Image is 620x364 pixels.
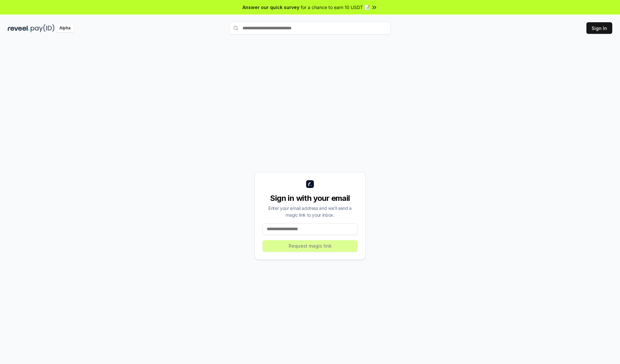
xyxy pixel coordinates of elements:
span: Answer our quick survey [243,4,299,11]
img: pay_id [31,24,55,32]
span: for a chance to earn 10 USDT 📝 [301,4,370,11]
div: Sign in with your email [263,193,357,203]
img: logo_small [306,180,314,188]
img: reveel_dark [8,24,29,32]
button: Sign In [586,22,612,34]
div: Enter your email address and we’ll send a magic link to your inbox. [263,205,357,218]
div: Alpha [56,24,74,32]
